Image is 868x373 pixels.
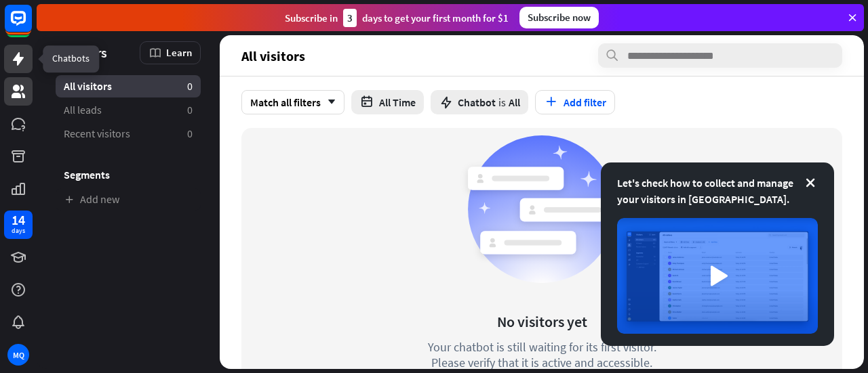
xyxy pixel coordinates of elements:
div: days [12,226,25,236]
a: Add new [56,188,201,211]
div: No visitors yet [497,312,587,331]
span: Recent visitors [64,127,130,141]
div: 3 [343,9,357,27]
span: Chatbot [458,95,496,109]
h3: Segments [56,168,201,181]
span: is [498,95,506,109]
button: All Time [351,90,424,114]
div: Match all filters [241,90,344,114]
div: Subscribe now [519,7,599,28]
aside: 0 [187,103,193,117]
img: image [617,218,818,334]
aside: 0 [187,127,193,141]
div: 14 [12,214,25,226]
span: Visitors [64,45,107,60]
span: All visitors [64,79,112,93]
div: MQ [7,344,29,366]
button: Open LiveChat chat widget [11,5,52,46]
span: All visitors [241,48,305,64]
aside: 0 [187,79,193,93]
button: Add filter [535,90,615,114]
a: Recent visitors 0 [56,123,201,145]
a: 14 days [4,211,33,239]
span: All [509,95,520,109]
a: All leads 0 [56,99,201,121]
div: Subscribe in days to get your first month for $1 [285,9,509,27]
div: Your chatbot is still waiting for its first visitor. Please verify that it is active and accessible. [403,339,681,370]
i: arrow_down [321,98,336,106]
span: All leads [64,103,102,117]
div: Let's check how to collect and manage your visitors in [GEOGRAPHIC_DATA]. [617,175,818,207]
span: Learn [166,46,192,59]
